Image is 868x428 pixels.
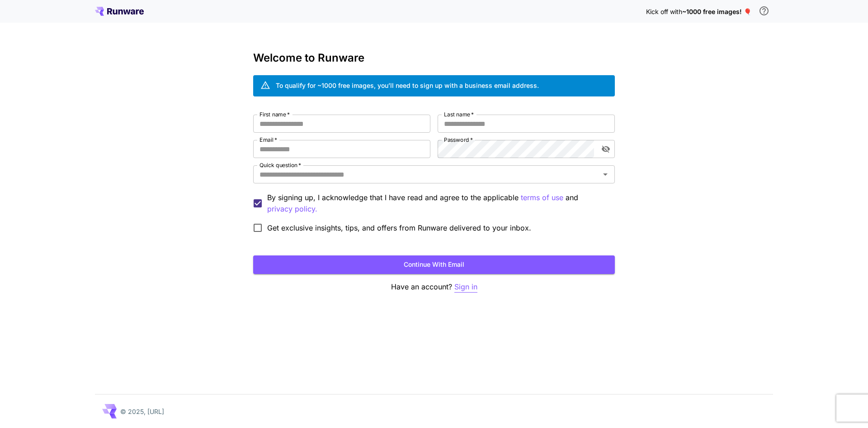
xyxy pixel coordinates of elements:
button: Open [599,168,612,181]
button: toggle password visibility [598,141,614,157]
label: Quick question [259,161,301,169]
div: To qualify for ~1000 free images, you’ll need to sign up with a business email address. [276,81,539,90]
span: Kick off with [646,8,682,15]
h3: Welcome to Runware [253,52,615,64]
label: First name [259,111,290,118]
label: Password [444,136,473,144]
p: By signing up, I acknowledge that I have read and agree to the applicable and [267,192,608,215]
label: Email [259,136,277,144]
p: privacy policy. [267,203,317,215]
button: Continue with email [253,255,615,274]
p: Have an account? [253,281,615,293]
button: By signing up, I acknowledge that I have read and agree to the applicable and privacy policy. [521,192,563,203]
span: ~1000 free images! 🎈 [682,8,751,15]
p: © 2025, [URL] [120,407,164,416]
button: In order to qualify for free credit, you need to sign up with a business email address and click ... [755,2,773,20]
p: terms of use [521,192,563,203]
span: Get exclusive insights, tips, and offers from Runware delivered to your inbox. [267,222,531,233]
label: Last name [444,111,474,118]
button: By signing up, I acknowledge that I have read and agree to the applicable terms of use and [267,203,317,215]
button: Sign in [454,281,477,293]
